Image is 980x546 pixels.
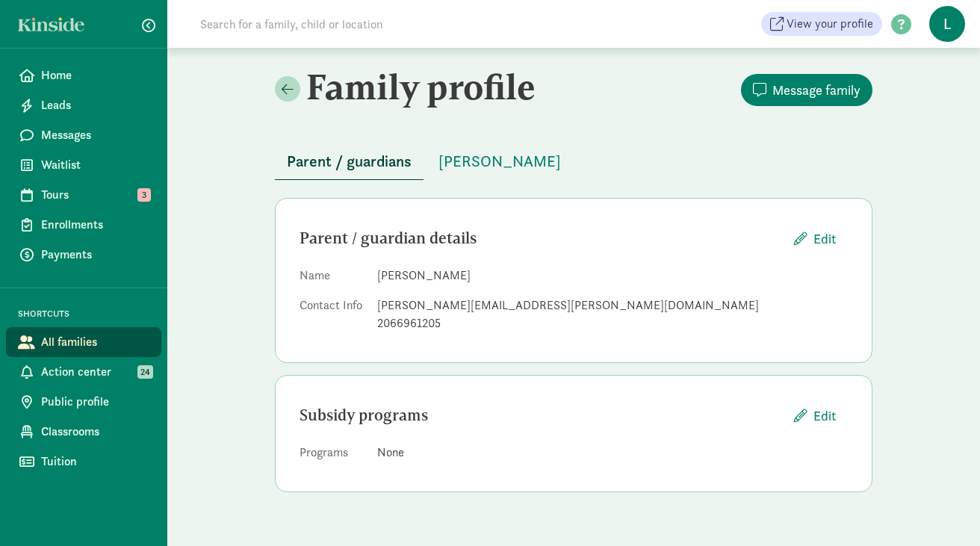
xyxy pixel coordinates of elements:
dt: Contact Info [300,297,365,338]
a: View your profile [761,12,882,36]
span: Messages [41,126,149,144]
div: 2066961205 [377,314,848,332]
span: Payments [41,246,149,264]
div: Parent / guardian details [300,226,782,250]
span: Home [41,66,149,84]
div: None [377,444,848,462]
a: [PERSON_NAME] [427,153,573,170]
span: Public profile [41,393,149,411]
h2: Family profile [275,66,571,108]
a: Public profile [6,387,161,417]
a: All families [6,327,161,357]
div: [PERSON_NAME][EMAIL_ADDRESS][PERSON_NAME][DOMAIN_NAME] [377,297,848,314]
a: Tuition [6,447,161,477]
span: Parent / guardians [287,149,412,173]
span: L [929,6,965,42]
a: Home [6,61,161,90]
span: 24 [137,365,153,379]
span: Leads [41,96,149,114]
a: Action center 24 [6,357,161,387]
a: Enrollments [6,210,161,240]
span: View your profile [787,15,873,33]
a: Messages [6,120,161,150]
dd: [PERSON_NAME] [377,267,848,285]
a: Leads [6,90,161,120]
a: Parent / guardians [275,153,424,170]
span: Classrooms [41,423,149,441]
iframe: Chat Widget [905,474,980,546]
span: Edit [813,406,836,426]
span: Waitlist [41,156,149,174]
span: [PERSON_NAME] [438,149,561,173]
span: 3 [137,188,151,202]
button: Edit [782,223,848,255]
dt: Name [300,267,365,291]
button: Edit [782,400,848,432]
span: Tours [41,186,149,204]
a: Classrooms [6,417,161,447]
button: [PERSON_NAME] [427,143,573,179]
button: Parent / guardians [275,143,424,180]
dt: Programs [300,444,365,468]
span: Tuition [41,453,149,471]
span: Edit [813,229,836,249]
span: Enrollments [41,216,149,234]
div: Subsidy programs [300,403,782,427]
span: Message family [772,80,860,100]
input: Search for a family, child or location [191,9,610,39]
span: All families [41,333,149,351]
a: Waitlist [6,150,161,180]
a: Payments [6,240,161,270]
button: Message family [741,74,872,106]
a: Tours 3 [6,180,161,210]
span: Action center [41,363,149,381]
